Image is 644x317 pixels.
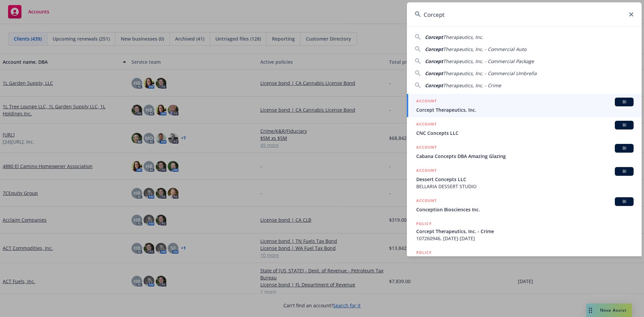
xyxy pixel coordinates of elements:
span: Dessert Concepts LLC [416,176,634,183]
span: Corcept [425,82,443,89]
h5: ACCOUNT [416,167,437,175]
span: Therapeutics, Inc. [443,34,483,40]
span: Therapeutics, Inc. - Commercial Auto [443,46,526,52]
span: Corcept Therapeutics, Inc. [416,106,634,113]
span: Therapeutics, Inc. - Commercial Umbrella [443,70,537,76]
a: POLICYCorcept Therapeutics, Inc. - Crime107260946, [DATE]-[DATE] [407,217,642,246]
span: Corcept [425,34,443,40]
span: 107260946, [DATE]-[DATE] [416,235,634,242]
a: POLICY [407,246,642,274]
span: BI [618,99,631,105]
span: Cabana Concepts DBA Amazing Glazing [416,153,634,160]
a: ACCOUNTBIConception Biosciences Inc. [407,194,642,217]
span: BI [618,145,631,151]
span: Corcept [425,70,443,76]
span: CNC Concepts LLC [416,129,634,137]
span: Corcept [425,46,443,52]
span: Conception Biosciences Inc. [416,206,634,213]
a: ACCOUNTBICNC Concepts LLC [407,117,642,140]
span: BI [618,122,631,128]
span: BI [618,168,631,174]
h5: ACCOUNT [416,197,437,205]
h5: ACCOUNT [416,144,437,152]
h5: POLICY [416,249,432,256]
a: ACCOUNTBICorcept Therapeutics, Inc. [407,94,642,117]
a: ACCOUNTBIDessert Concepts LLCBELLARIA DESSERT STUDIO [407,163,642,194]
h5: ACCOUNT [416,98,437,106]
a: ACCOUNTBICabana Concepts DBA Amazing Glazing [407,140,642,163]
h5: ACCOUNT [416,121,437,129]
span: BELLARIA DESSERT STUDIO [416,183,634,190]
span: Corcept Therapeutics, Inc. - Crime [416,228,634,235]
span: BI [618,199,631,205]
span: Therapeutics, Inc. - Commercial Package [443,58,534,64]
span: Corcept [425,58,443,64]
input: Search... [407,2,642,27]
span: Therapeutics, Inc. - Crime [443,82,501,89]
h5: POLICY [416,220,432,227]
